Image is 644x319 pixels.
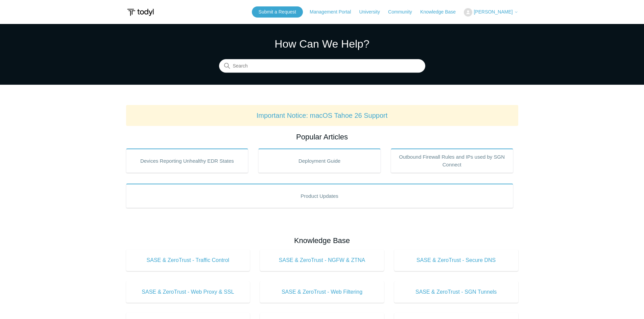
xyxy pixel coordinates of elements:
input: Search [219,59,425,73]
h1: How Can We Help? [219,36,425,52]
a: University [359,8,386,16]
span: SASE & ZeroTrust - Traffic Control [136,256,240,264]
span: SASE & ZeroTrust - NGFW & ZTNA [270,256,374,264]
a: Outbound Firewall Rules and IPs used by SGN Connect [391,149,513,173]
span: SASE & ZeroTrust - Secure DNS [404,256,508,264]
span: SASE & ZeroTrust - Web Filtering [270,288,374,296]
a: SASE & ZeroTrust - Secure DNS [394,249,518,271]
img: Todyl Support Center Help Center home page [126,6,155,19]
span: SASE & ZeroTrust - Web Proxy & SSL [136,288,240,296]
h2: Knowledge Base [126,235,518,246]
a: Community [388,8,419,16]
a: Submit a Request [252,6,303,18]
a: SASE & ZeroTrust - SGN Tunnels [394,281,518,303]
a: Knowledge Base [420,8,462,16]
a: SASE & ZeroTrust - Web Proxy & SSL [126,281,250,303]
a: SASE & ZeroTrust - Traffic Control [126,249,250,271]
a: SASE & ZeroTrust - NGFW & ZTNA [260,249,384,271]
a: Important Notice: macOS Tahoe 26 Support [257,112,388,119]
a: Product Updates [126,184,513,208]
a: Devices Reporting Unhealthy EDR States [126,149,248,173]
a: Deployment Guide [258,149,381,173]
h2: Popular Articles [126,131,518,142]
a: SASE & ZeroTrust - Web Filtering [260,281,384,303]
button: [PERSON_NAME] [464,8,518,17]
span: [PERSON_NAME] [474,9,512,15]
a: Management Portal [310,8,358,16]
span: SASE & ZeroTrust - SGN Tunnels [404,288,508,296]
